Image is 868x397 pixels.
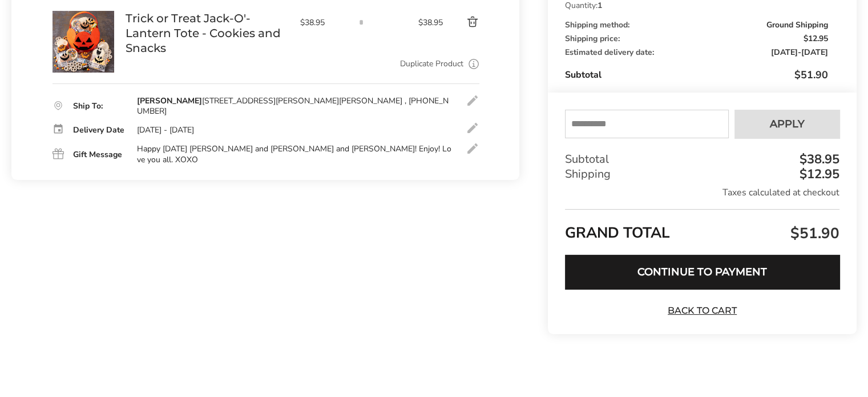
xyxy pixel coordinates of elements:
button: Continue to Payment [565,255,839,289]
div: Happy [DATE] [PERSON_NAME] and [PERSON_NAME] and [PERSON_NAME]! Enjoy! Love you all. XOXO [137,144,453,165]
div: GRAND TOTAL [565,209,839,246]
div: $38.95 [797,153,839,166]
div: Subtotal [565,68,828,82]
div: Ship To: [73,102,126,110]
span: $51.90 [788,223,839,243]
a: Trick or Treat Jack-O'-Lantern Tote - Cookies and Snacks [126,11,289,55]
span: Ground Shipping [766,21,828,29]
span: $38.95 [418,17,446,28]
div: Gift Message [73,151,126,159]
div: Estimated delivery date: [565,49,828,57]
strong: [PERSON_NAME] [137,95,202,106]
div: Shipping price: [565,35,828,43]
div: [STREET_ADDRESS][PERSON_NAME][PERSON_NAME] , [PHONE_NUMBER] [137,96,453,117]
span: $12.95 [804,35,828,43]
img: Trick or Treat Jack-O'-Lantern Tote - Cookies and Snacks [53,11,114,73]
a: Trick or Treat Jack-O'-Lantern Tote - Cookies and Snacks [53,10,114,21]
span: Apply [770,119,805,129]
a: Duplicate Product [400,58,463,70]
span: $51.90 [794,68,828,82]
a: Back to Cart [663,304,742,317]
div: Taxes calculated at checkout [565,186,839,199]
div: [DATE] - [DATE] [137,125,194,135]
span: - [771,49,828,57]
div: $12.95 [797,168,839,181]
button: Delete product [446,15,480,29]
span: [DATE] [801,47,828,58]
p: Quantity: [565,2,828,10]
div: Delivery Date [73,126,126,134]
span: $38.95 [300,17,344,28]
div: Shipping [565,167,839,182]
input: Quantity input [350,11,373,34]
span: [DATE] [771,47,798,58]
div: Shipping method: [565,21,828,29]
button: Apply [734,110,839,138]
div: Subtotal [565,152,839,167]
